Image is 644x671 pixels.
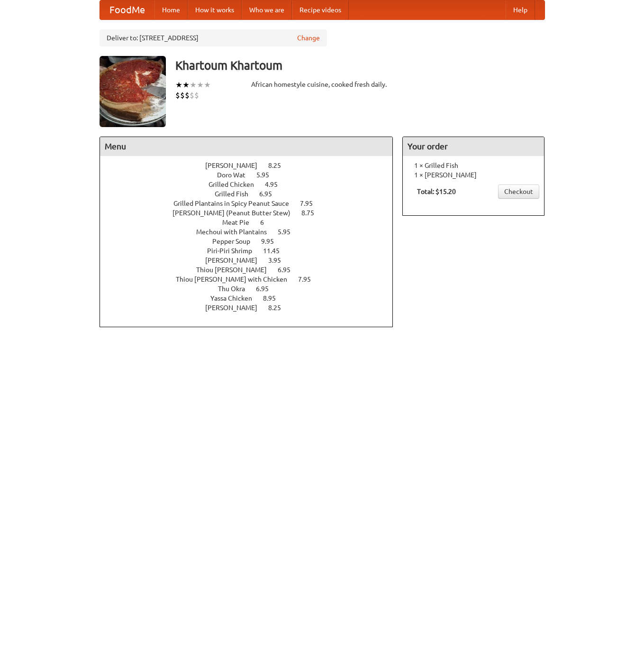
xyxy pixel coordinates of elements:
[251,80,393,89] div: African homestyle cuisine, cooked fresh daily.
[176,276,297,283] span: Thiou [PERSON_NAME] with Chicken
[408,161,539,170] li: 1 × Grilled Fish
[506,0,535,19] a: Help
[217,171,287,179] a: Doro Wat 5.95
[278,266,300,274] span: 6.95
[197,80,204,90] li: ★
[403,137,544,156] h4: Your order
[292,0,349,19] a: Recipe videos
[218,285,286,293] a: Thu Okra 6.95
[176,276,328,283] a: Thiou [PERSON_NAME] with Chicken 7.95
[190,80,197,90] li: ★
[188,0,242,19] a: How it works
[205,304,299,312] a: [PERSON_NAME] 8.25
[172,209,300,217] span: [PERSON_NAME] (Peanut Butter Stew)
[242,0,292,19] a: Who we are
[217,171,255,179] span: Doro Wat
[173,200,299,207] span: Grilled Plantains in Spicy Peanut Sauce
[207,247,262,255] span: Piri-Piri Shrimp
[222,219,281,226] a: Meat Pie 6
[100,56,166,127] img: angular.jpg
[260,219,273,226] span: 6
[207,247,297,255] a: Piri-Piri Shrimp 11.45
[210,294,293,302] a: Yassa Chicken 8.95
[185,90,190,101] li: $
[194,90,199,101] li: $
[215,190,258,198] span: Grilled Fish
[205,257,299,264] a: [PERSON_NAME] 3.95
[298,276,320,283] span: 7.95
[173,200,330,207] a: Grilled Plantains in Spicy Peanut Sauce 7.95
[301,209,324,217] span: 8.75
[261,238,283,245] span: 9.95
[196,228,308,236] a: Mechoui with Plantains 5.95
[175,80,182,90] li: ★
[196,266,276,274] span: Thiou [PERSON_NAME]
[263,294,285,302] span: 8.95
[204,80,211,90] li: ★
[172,209,332,217] a: [PERSON_NAME] (Peanut Butter Stew) 8.75
[218,285,254,293] span: Thu Okra
[263,247,289,255] span: 11.45
[190,90,194,101] li: $
[265,181,287,188] span: 4.95
[154,0,188,19] a: Home
[212,238,260,245] span: Pepper Soup
[180,90,185,101] li: $
[100,137,393,156] h4: Menu
[209,181,263,188] span: Grilled Chicken
[175,90,180,101] li: $
[205,162,267,169] span: [PERSON_NAME]
[175,56,545,75] h3: Khartoum Khartoum
[268,304,290,312] span: 8.25
[182,80,190,90] li: ★
[210,294,262,302] span: Yassa Chicken
[205,162,299,169] a: [PERSON_NAME] 8.25
[408,170,539,180] li: 1 × [PERSON_NAME]
[100,0,154,19] a: FoodMe
[417,188,456,195] b: Total: $15.20
[215,190,290,198] a: Grilled Fish 6.95
[297,33,320,43] a: Change
[498,184,539,199] a: Checkout
[268,162,290,169] span: 8.25
[212,238,291,245] a: Pepper Soup 9.95
[205,304,267,312] span: [PERSON_NAME]
[256,285,278,293] span: 6.95
[259,190,281,198] span: 6.95
[209,181,295,188] a: Grilled Chicken 4.95
[256,171,279,179] span: 5.95
[278,228,300,236] span: 5.95
[196,266,308,274] a: Thiou [PERSON_NAME] 6.95
[268,257,290,264] span: 3.95
[100,29,327,46] div: Deliver to: [STREET_ADDRESS]
[205,257,267,264] span: [PERSON_NAME]
[196,228,276,236] span: Mechoui with Plantains
[222,219,259,226] span: Meat Pie
[300,200,322,207] span: 7.95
